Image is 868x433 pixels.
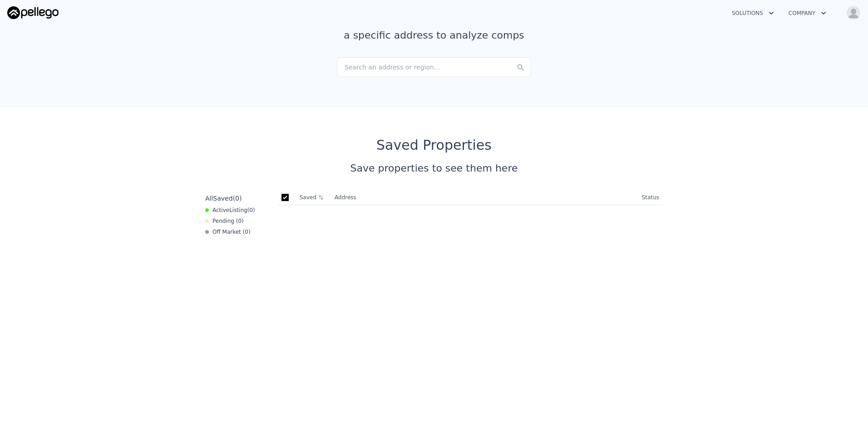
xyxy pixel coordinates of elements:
[337,57,531,77] div: Search an address or region...
[229,207,247,213] span: Listing
[205,217,244,225] div: Pending ( 0 )
[202,161,666,176] div: Save properties to see them here
[205,194,242,203] div: All ( 0 )
[332,13,536,43] div: Search a region to find deals or look up a specific address to analyze comps
[846,5,861,20] img: avatar
[638,190,663,205] th: Status
[213,195,232,202] span: Saved
[212,207,255,214] span: Active ( 0 )
[296,190,331,205] th: Saved
[725,5,781,21] button: Solutions
[205,228,251,236] div: Off Market ( 0 )
[202,137,666,153] div: Saved Properties
[331,190,638,205] th: Address
[781,5,833,21] button: Company
[7,6,59,19] img: Pellego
